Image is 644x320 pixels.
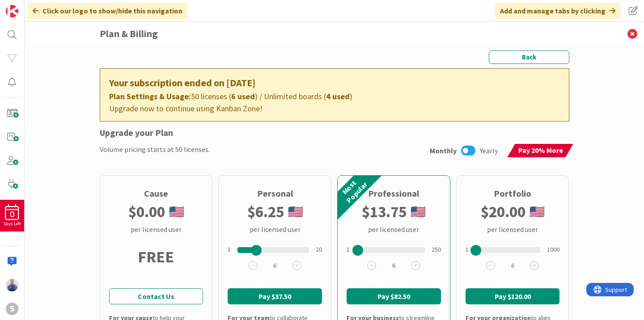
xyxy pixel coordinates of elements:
b: $ 20.00 [481,200,525,224]
button: Back [489,51,569,64]
img: us.png [169,206,184,217]
div: Your subscription ended on [DATE] [109,76,560,90]
div: 20 [316,245,322,254]
img: us.png [288,206,303,217]
div: 1000 [547,245,559,254]
button: Pay $82.50 [347,288,441,304]
div: 50 licenses ( ) / Unlimited boards ( ) [109,90,560,102]
div: S [6,303,18,315]
button: Pay $120.00 [466,288,560,304]
div: 1 [228,245,231,254]
span: Yearly [480,145,507,156]
b: $ 13.75 [362,200,407,224]
span: 6 [497,259,528,272]
div: Portfolio [494,187,531,200]
div: per licensed user [250,224,301,235]
img: us.png [411,206,425,217]
div: Most Popular [335,176,367,208]
b: $ 6.25 [247,200,284,224]
span: 6 [259,259,291,272]
div: per licensed user [131,224,182,235]
button: Pay $37.50 [228,288,322,304]
div: Cause [144,187,168,200]
span: Monthly [430,145,457,156]
span: Pay 20% More [518,144,563,156]
img: Visit kanbanzone.com [6,5,18,17]
div: Personal [257,187,293,200]
h3: Plan & Billing [100,21,569,46]
div: Add and manage tabs by clicking [495,3,621,19]
b: 6 used [231,91,255,101]
div: 1 [347,245,350,254]
div: Volume pricing starts at 50 licenses. [100,144,210,157]
div: Upgrade your Plan [100,126,569,139]
div: Upgrade now to continue using Kanban Zone! [109,102,560,114]
img: us.png [530,206,544,217]
div: FREE [138,235,174,279]
a: Contact Us [109,288,203,304]
span: 0 [10,211,14,218]
div: Professional [368,187,419,200]
div: 250 [432,245,441,254]
div: Click our logo to show/hide this navigation [27,3,188,19]
div: 1 [466,245,469,254]
div: per licensed user [368,224,419,235]
b: Plan Settings & Usage: [109,91,191,101]
span: Support [19,1,41,12]
img: JG [6,279,18,291]
b: $ 0.00 [128,200,165,224]
b: 4 used [326,91,350,101]
div: per licensed user [487,224,538,235]
span: 6 [378,259,409,272]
